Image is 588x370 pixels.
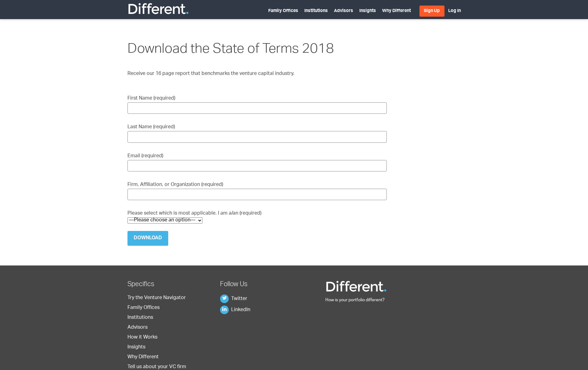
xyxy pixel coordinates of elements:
[448,9,461,13] a: Log In
[359,9,376,13] a: Insights
[127,70,387,78] p: Receive our 16 page report that benchmarks the venture capital industry.
[127,95,387,246] form: Contact form
[127,124,387,142] label: Last Name (required)
[127,160,387,171] input: Email (required)
[127,365,186,370] a: Tell us about your VC firm
[127,2,189,15] img: Different Funds
[334,9,353,13] a: Advisors
[127,231,168,246] input: Download
[127,335,157,340] a: How it Works
[220,308,250,313] a: LinkedIn
[127,153,387,171] label: Email (required)
[127,345,145,350] a: Insights
[127,189,387,200] input: Firm, Affiliation, or Organization (required)
[304,9,328,13] a: Institutions
[127,131,387,142] input: Last Name (required)
[127,325,148,330] a: Advisors
[382,9,411,13] a: Why Different
[127,210,387,224] label: Please select which is most applicable. I am a/an (required)
[220,280,307,289] h2: Follow Us
[419,6,444,17] a: Sign Up
[325,280,387,293] img: Different Funds
[268,9,298,13] a: Family Offices
[127,41,387,59] h1: Download the State of Terms 2018
[127,306,160,310] a: Family Offices
[325,297,461,304] p: How is your portfolio different?
[127,95,387,114] label: First Name (required)
[127,315,153,320] a: Institutions
[127,280,214,289] h2: Specifics
[127,217,202,224] select: Please select which is most applicable. I am a/an (required)
[127,355,159,360] a: Why Different
[127,181,387,200] label: Firm, Affiliation, or Organization (required)
[127,296,186,301] a: Try the Venture Navigator
[127,102,387,114] input: First Name (required)
[220,297,247,302] a: Twitter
